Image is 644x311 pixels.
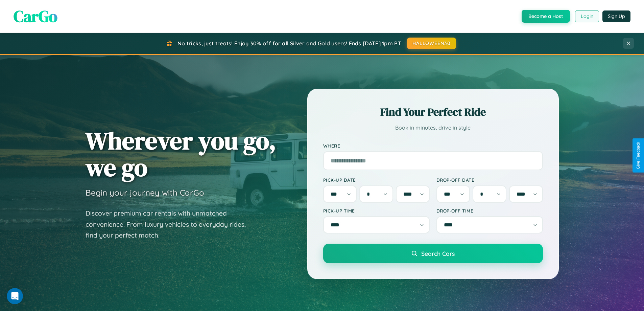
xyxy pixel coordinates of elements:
[14,5,57,27] span: CarGo
[323,105,543,119] h2: Find Your Perfect Ride
[323,123,543,133] p: Book in minutes, drive in style
[602,10,630,22] button: Sign Up
[323,244,543,263] button: Search Cars
[421,250,455,257] span: Search Cars
[636,142,641,169] div: Give Feedback
[407,38,456,49] button: HALLOWEEN30
[323,208,430,214] label: Pick-up Time
[86,127,276,181] h1: Wherever you go, we go
[177,40,402,47] span: No tricks, just treats! Enjoy 30% off for all Silver and Gold users! Ends [DATE] 1pm PT.
[86,187,204,198] h3: Begin your journey with CarGo
[323,177,430,183] label: Pick-up Date
[436,177,543,183] label: Drop-off Date
[86,208,255,241] p: Discover premium car rentals with unmatched convenience. From luxury vehicles to everyday rides, ...
[522,10,570,23] button: Become a Host
[323,143,543,149] label: Where
[7,288,23,304] iframe: Intercom live chat
[575,10,599,22] button: Login
[436,208,543,214] label: Drop-off Time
